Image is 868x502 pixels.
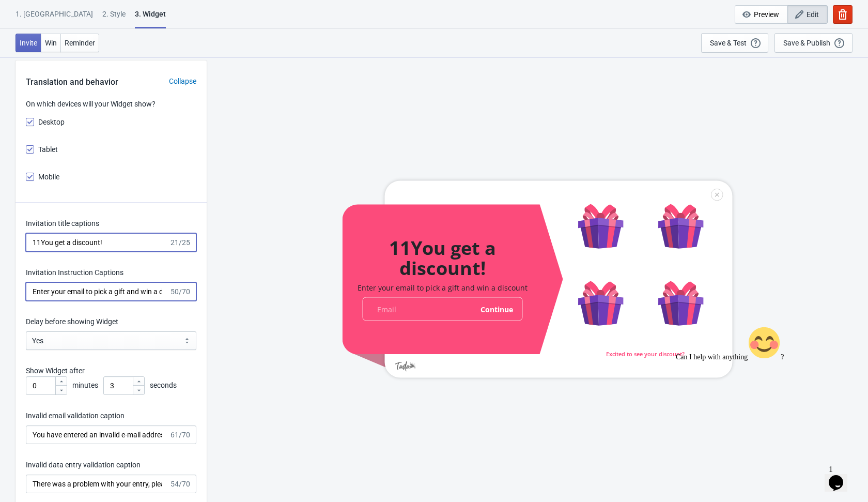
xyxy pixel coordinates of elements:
[150,381,177,389] span: seconds
[754,10,779,19] span: Preview
[710,39,747,47] div: Save & Test
[102,9,126,27] div: 2 . Style
[783,39,830,47] div: Save & Publish
[26,267,123,278] label: Invitation Instruction Captions
[26,366,196,376] p: Show Widget after
[159,76,207,87] div: Collapse
[65,39,95,47] span: Reminder
[774,33,853,53] button: Save & Publish
[41,34,61,52] button: Win
[807,10,819,19] span: Edit
[20,39,37,47] span: Invite
[72,381,98,389] span: minutes
[16,76,129,88] div: Translation and behavior
[38,117,65,127] span: Desktop
[26,218,99,229] label: Invitation title captions
[38,144,58,155] span: Tablet
[60,34,99,52] button: Reminder
[38,172,59,182] span: Mobile
[26,316,118,327] label: Delay before showing Widget
[701,33,768,53] button: Save & Test
[135,9,166,28] div: 3. Widget
[16,34,41,52] button: Invite
[4,4,190,39] div: Can I help with anything😊?
[16,9,93,27] div: 1. [GEOGRAPHIC_DATA]
[26,282,169,301] input: Enter your email to pick a gift and win a discount
[26,410,125,421] label: Invalid email validation caption
[45,39,57,47] span: Win
[787,5,828,24] button: Edit
[26,99,196,110] p: On which devices will your Widget show?
[672,322,858,455] iframe: chat widget
[4,31,112,39] span: Can I help with anything ?
[825,461,858,492] iframe: chat widget
[26,460,141,470] label: Invalid data entry validation caption
[76,4,109,37] img: :blush:
[735,5,788,24] button: Preview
